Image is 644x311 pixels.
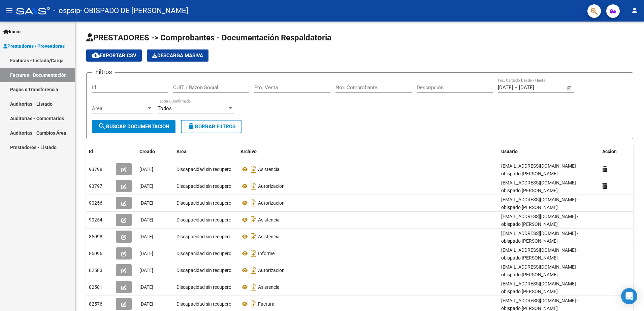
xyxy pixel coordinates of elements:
datatable-header-cell: Archivo [238,144,498,159]
i: Descargar documento [249,164,258,175]
mat-icon: delete [187,122,195,130]
span: - OBISPADO DE [PERSON_NAME] [80,3,188,18]
span: Inicio [3,28,21,35]
span: Id [89,149,93,154]
span: [EMAIL_ADDRESS][DOMAIN_NAME] - obispado [PERSON_NAME] [GEOGRAPHIC_DATA] CUSTODIOS [501,180,578,201]
datatable-header-cell: Area [174,144,238,159]
span: [EMAIL_ADDRESS][DOMAIN_NAME] - obispado [PERSON_NAME] [GEOGRAPHIC_DATA] CUSTODIOS [501,197,578,218]
span: [DATE] [139,217,153,222]
span: [DATE] [139,200,153,206]
button: Borrar Filtros [181,120,241,133]
span: [EMAIL_ADDRESS][DOMAIN_NAME] - obispado [PERSON_NAME] [GEOGRAPHIC_DATA] CUSTODIOS [501,264,578,285]
i: Descargar documento [249,198,258,208]
span: [EMAIL_ADDRESS][DOMAIN_NAME] - obispado [PERSON_NAME] [GEOGRAPHIC_DATA] CUSTODIOS [501,231,578,251]
i: Descargar documento [249,299,258,309]
button: Descarga Masiva [147,49,208,62]
mat-icon: person [631,6,639,14]
span: Prestadores / Proveedores [3,42,65,50]
i: Descargar documento [249,265,258,276]
h3: Filtros [92,67,115,77]
i: Descargar documento [249,231,258,242]
input: Fecha inicio [498,84,513,91]
span: Discapacidad sin recupero [176,301,231,307]
span: Discapacidad sin recupero [176,234,231,239]
input: Fecha fin [519,84,552,91]
div: Open Intercom Messenger [621,288,637,304]
button: Open calendar [566,84,574,92]
span: Discapacidad sin recupero [176,167,231,172]
span: [EMAIL_ADDRESS][DOMAIN_NAME] - obispado [PERSON_NAME] [GEOGRAPHIC_DATA] CUSTODIOS [501,247,578,268]
span: Asistencia [258,284,280,290]
span: [DATE] [139,284,153,290]
span: Asistencia [258,167,280,172]
span: Todos [158,105,172,111]
span: 93797 [89,183,102,189]
datatable-header-cell: Id [86,144,113,159]
span: [DATE] [139,234,153,239]
span: 90254 [89,217,102,222]
mat-icon: cloud_download [92,51,100,59]
i: Descargar documento [249,282,258,292]
span: [EMAIL_ADDRESS][DOMAIN_NAME] - obispado [PERSON_NAME] [GEOGRAPHIC_DATA] CUSTODIOS [501,163,578,184]
span: Informe [258,251,275,256]
span: [EMAIL_ADDRESS][DOMAIN_NAME] - obispado [PERSON_NAME] [GEOGRAPHIC_DATA] CUSTODIOS [501,214,578,235]
span: Descarga Masiva [152,53,203,59]
datatable-header-cell: Usuario [498,144,600,159]
span: Discapacidad sin recupero [176,268,231,273]
span: Factura [258,301,275,307]
span: [DATE] [139,183,153,189]
span: PRESTADORES -> Comprobantes - Documentación Respaldatoria [86,33,331,42]
span: Archivo [240,149,257,154]
i: Descargar documento [249,248,258,259]
span: 85096 [89,251,102,256]
span: 85098 [89,234,102,239]
span: Creado [139,149,155,154]
span: 82583 [89,268,102,273]
span: Asistencia [258,217,280,222]
span: [DATE] [139,301,153,307]
span: 93798 [89,167,102,172]
button: Buscar Documentacion [92,120,175,133]
i: Descargar documento [249,181,258,192]
span: 90256 [89,200,102,206]
span: Discapacidad sin recupero [176,284,231,290]
span: - ospsip [53,3,80,18]
span: Autorizacion [258,183,285,189]
span: [DATE] [139,251,153,256]
span: Buscar Documentacion [98,124,169,130]
mat-icon: menu [5,6,13,14]
datatable-header-cell: Acción [600,144,633,159]
span: Acción [602,149,617,154]
span: [EMAIL_ADDRESS][DOMAIN_NAME] - obispado [PERSON_NAME] [GEOGRAPHIC_DATA] CUSTODIOS [501,281,578,302]
span: 82576 [89,301,102,307]
span: Exportar CSV [92,53,136,59]
span: Asistencia [258,234,280,239]
datatable-header-cell: Creado [137,144,174,159]
span: Usuario [501,149,518,154]
span: [DATE] [139,268,153,273]
span: Discapacidad sin recupero [176,183,231,189]
span: – [514,84,518,91]
app-download-masive: Descarga masiva de comprobantes (adjuntos) [147,49,208,62]
button: Exportar CSV [86,49,142,62]
mat-icon: search [98,122,106,130]
span: Área [92,105,147,111]
i: Descargar documento [249,214,258,225]
span: 82581 [89,284,102,290]
span: Borrar Filtros [187,124,235,130]
span: Discapacidad sin recupero [176,200,231,206]
span: Discapacidad sin recupero [176,217,231,222]
span: Autorizacion [258,268,285,273]
span: Discapacidad sin recupero [176,251,231,256]
span: [DATE] [139,167,153,172]
span: Autorizacion [258,200,285,206]
span: Area [176,149,187,154]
